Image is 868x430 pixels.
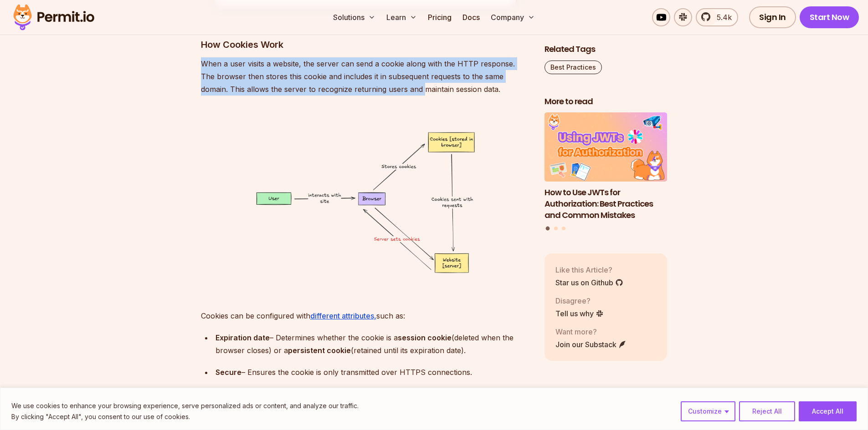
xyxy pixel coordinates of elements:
[216,368,241,377] strong: Secure
[201,309,530,322] p: Cookies can be configured with such as:
[555,295,604,306] p: Disagree?
[216,333,270,342] strong: Expiration date
[555,264,623,275] p: Like this Article?
[800,6,859,28] a: Start Now
[11,411,359,422] p: By clicking "Accept All", you consent to our use of cookies.
[201,37,530,52] h3: How Cookies Work
[544,113,668,221] li: 1 of 3
[544,44,668,55] h2: Related Tags
[487,8,539,26] button: Company
[11,400,359,411] p: We use cookies to enhance your browsing experience, serve personalized ads or content, and analyz...
[544,113,668,182] img: How to Use JWTs for Authorization: Best Practices and Common Mistakes
[544,187,668,221] h3: How to Use JWTs for Authorization: Best Practices and Common Mistakes
[555,277,623,288] a: Star us on Github
[9,2,98,33] img: Permit logo
[329,8,379,26] button: Solutions
[546,227,550,231] button: Go to slide 1
[201,57,530,96] p: When a user visits a website, the server can send a cookie along with the HTTP response. The brow...
[555,339,627,350] a: Join our Substack
[201,110,530,295] img: image.png
[216,366,530,379] div: – Ensures the cookie is only transmitted over HTTPS connections.
[681,401,735,421] button: Customize
[544,61,602,74] a: Best Practices
[216,331,530,357] div: – Determines whether the cookie is a (deleted when the browser closes) or a (retained until its e...
[544,113,668,232] div: Posts
[739,401,795,421] button: Reject All
[711,12,732,23] span: 5.4k
[383,8,421,26] button: Learn
[696,8,738,26] a: 5.4k
[288,346,351,355] strong: persistent cookie
[799,401,857,421] button: Accept All
[562,227,565,230] button: Go to slide 3
[554,227,558,230] button: Go to slide 2
[544,113,668,221] a: How to Use JWTs for Authorization: Best Practices and Common MistakesHow to Use JWTs for Authoriz...
[459,8,483,26] a: Docs
[544,96,668,107] h2: More to read
[310,311,376,320] a: different attributes,
[555,308,604,319] a: Tell us why
[424,8,455,26] a: Pricing
[749,6,796,28] a: Sign In
[555,326,627,337] p: Want more?
[398,333,452,342] strong: session cookie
